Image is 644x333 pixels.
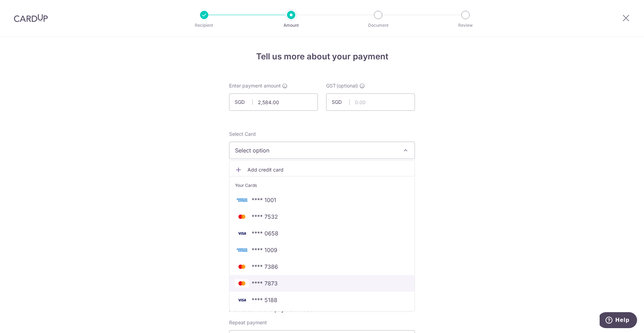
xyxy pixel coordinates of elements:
img: VISA [235,229,249,238]
img: MASTERCARD [235,263,249,271]
img: VISA [235,296,249,304]
span: translation missing: en.payables.payment_networks.credit_card.summary.labels.select_card [229,131,256,137]
a: Add credit card [229,164,415,176]
span: Enter payment amount [229,82,281,89]
h4: Tell us more about your payment [229,50,415,63]
span: GST [326,82,336,89]
p: Document [353,22,404,29]
p: Amount [266,22,317,29]
iframe: Opens a widget where you can find more information [600,312,637,330]
img: CardUp [14,14,48,22]
button: Select option [229,142,415,159]
img: AMEX [235,196,249,204]
span: Add credit card [247,166,409,173]
span: Your Cards [235,182,257,189]
label: Repeat payment [229,319,267,326]
img: MASTERCARD [235,213,249,221]
span: Select option [235,146,397,155]
img: AMEX [235,246,249,254]
span: SGD [235,99,253,106]
ul: Select option [229,160,415,311]
p: Recipient [179,22,230,29]
input: 0.00 [229,93,318,111]
img: MASTERCARD [235,279,249,288]
input: 0.00 [326,93,415,111]
span: SGD [332,99,350,106]
p: Review [440,22,491,29]
span: (optional) [337,82,358,89]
